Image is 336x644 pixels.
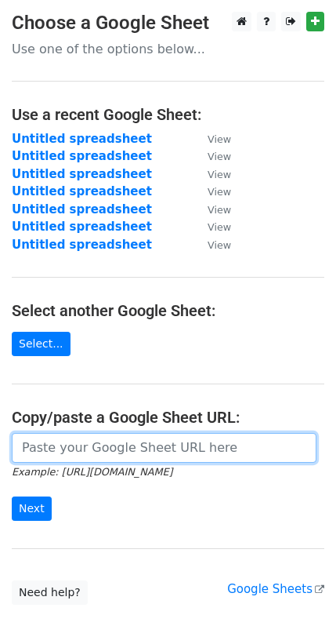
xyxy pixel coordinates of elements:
[12,220,152,234] a: Untitled spreadsheet
[12,301,324,320] h4: Select another Google Sheet:
[192,238,231,252] a: View
[12,497,52,521] input: Next
[12,238,152,252] a: Untitled spreadsheet
[12,202,152,216] a: Untitled spreadsheet
[12,466,172,478] small: Example: [URL][DOMAIN_NAME]
[208,221,231,233] small: View
[208,169,231,180] small: View
[12,580,88,605] a: Need help?
[12,184,152,198] a: Untitled spreadsheet
[208,204,231,216] small: View
[192,132,231,146] a: View
[192,220,231,234] a: View
[192,167,231,181] a: View
[12,132,152,146] a: Untitled spreadsheet
[258,569,336,644] iframe: Chat Widget
[12,149,152,163] a: Untitled spreadsheet
[208,133,231,145] small: View
[12,408,324,427] h4: Copy/paste a Google Sheet URL:
[12,12,324,35] h3: Choose a Google Sheet
[12,167,152,181] a: Untitled spreadsheet
[192,184,231,198] a: View
[12,41,324,57] p: Use one of the options below...
[208,186,231,198] small: View
[208,239,231,251] small: View
[12,332,70,356] a: Select...
[192,202,231,216] a: View
[12,433,316,463] input: Paste your Google Sheet URL here
[208,151,231,162] small: View
[227,582,324,596] a: Google Sheets
[12,105,324,124] h4: Use a recent Google Sheet:
[192,149,231,163] a: View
